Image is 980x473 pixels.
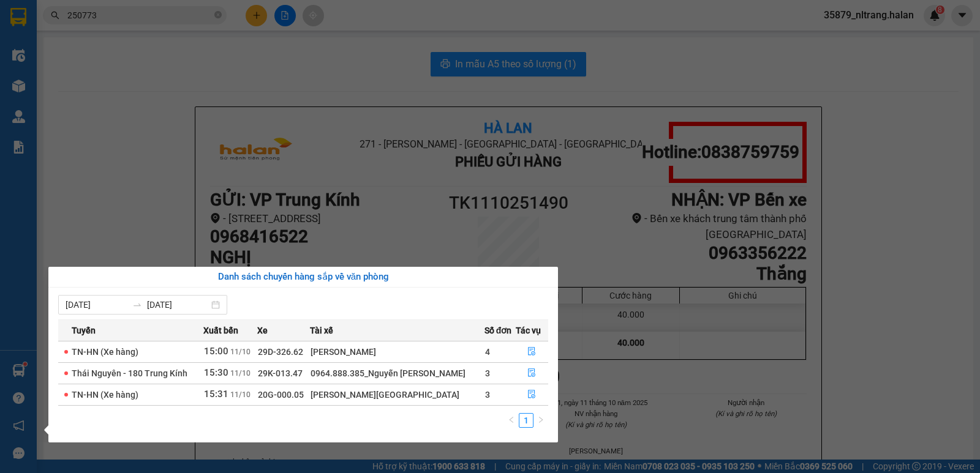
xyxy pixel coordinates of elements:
span: 11/10 [230,369,251,378]
span: 29D-326.62 [258,347,303,357]
span: Xuất bến [203,324,238,337]
span: 15:31 [204,389,228,400]
span: right [537,416,545,423]
span: TN-HN (Xe hàng) [72,347,138,357]
b: GỬI : VP Trung Kính [15,83,165,103]
li: 271 - [PERSON_NAME] - [GEOGRAPHIC_DATA] - [GEOGRAPHIC_DATA] [115,30,512,45]
span: 11/10 [230,348,251,356]
button: file-done [516,363,548,383]
button: file-done [516,385,548,404]
span: file-done [527,368,536,378]
div: [PERSON_NAME][GEOGRAPHIC_DATA] [311,388,484,401]
div: [PERSON_NAME] [311,345,484,359]
span: 20G-000.05 [258,390,304,400]
span: file-done [527,390,536,400]
span: Tác vụ [516,324,541,337]
span: Thái Nguyên - 180 Trung Kính [72,368,187,378]
input: Đến ngày [147,298,209,311]
span: 3 [485,390,490,400]
input: Từ ngày [66,298,127,311]
img: logo.jpg [15,15,107,76]
span: 15:00 [204,346,228,357]
span: 29K-013.47 [258,368,303,378]
span: file-done [527,347,536,357]
span: Xe [257,324,268,337]
div: Danh sách chuyến hàng sắp về văn phòng [58,270,548,285]
span: swap-right [132,300,142,310]
span: 11/10 [230,390,251,399]
button: right [533,413,548,428]
span: Số đơn [484,324,512,337]
span: 4 [485,347,490,357]
button: left [504,413,519,428]
button: file-done [516,342,548,362]
a: 1 [519,414,533,427]
span: left [508,416,515,423]
span: 3 [485,368,490,378]
li: Previous Page [504,413,519,428]
div: 0964.888.385_Nguyễn [PERSON_NAME] [311,367,484,380]
span: Tuyến [72,324,96,337]
span: Tài xế [310,324,333,337]
span: TN-HN (Xe hàng) [72,390,138,400]
span: to [132,300,142,310]
li: 1 [519,413,533,428]
span: 15:30 [204,367,228,378]
li: Next Page [533,413,548,428]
